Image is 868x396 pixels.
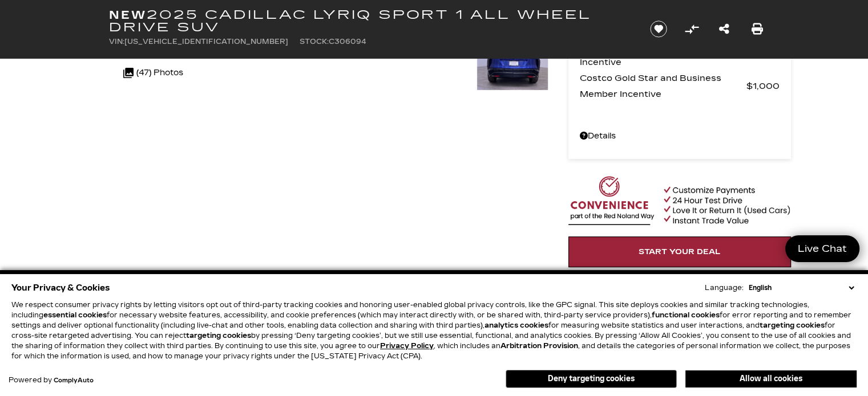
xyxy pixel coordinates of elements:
p: We respect consumer privacy rights by letting visitors opt out of third-party tracking cookies an... [11,300,857,361]
a: ComplyAuto [54,377,94,384]
span: Your Privacy & Cookies [11,280,110,296]
select: Language Select [746,283,857,293]
a: Start Your Deal [568,236,791,267]
strong: New [109,8,147,22]
strong: targeting cookies [760,321,825,329]
span: C306094 [329,38,366,46]
button: Deny targeting cookies [506,370,677,388]
button: Save vehicle [646,20,671,38]
a: Details [580,128,780,144]
img: New 2025 Opulent Blue Metallic Cadillac Sport 1 image 12 [477,36,548,91]
span: Live Chat [792,242,853,255]
button: Allow all cookies [685,370,857,387]
span: [US_VEHICLE_IDENTIFICATION_NUMBER] [124,38,288,46]
span: Costco Gold Star and Business Member Incentive [580,70,746,102]
button: Compare Vehicle [683,21,700,38]
strong: analytics cookies [485,321,548,329]
span: VIN: [109,38,124,46]
u: Privacy Policy [380,342,434,350]
span: Start Your Deal [639,247,721,256]
span: Stock: [300,38,329,46]
a: Live Chat [785,235,859,262]
a: Print this New 2025 Cadillac LYRIQ Sport 1 All Wheel Drive SUV [752,21,763,37]
strong: essential cookies [43,311,107,319]
div: Language: [705,284,744,291]
div: (47) Photos [118,59,189,87]
strong: Arbitration Provision [500,342,578,350]
span: $1,000 [746,78,780,94]
strong: functional cookies [652,311,720,319]
a: Costco Gold Star and Business Member Incentive $1,000 [580,70,780,102]
strong: targeting cookies [186,332,251,340]
h1: 2025 Cadillac LYRIQ Sport 1 All Wheel Drive SUV [109,9,631,34]
div: Powered by [9,377,94,384]
a: Share this New 2025 Cadillac LYRIQ Sport 1 All Wheel Drive SUV [719,21,729,37]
